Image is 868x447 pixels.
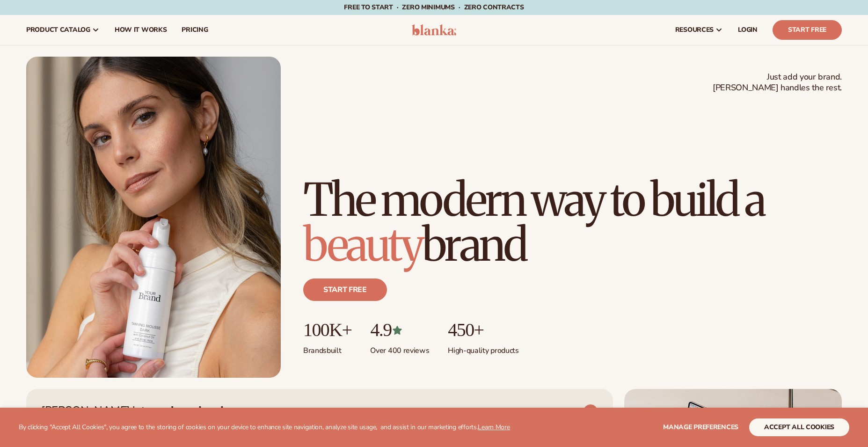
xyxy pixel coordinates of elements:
a: LOGIN [730,15,765,45]
span: How It Works [115,26,167,34]
p: 4.9 [370,320,429,340]
button: Manage preferences [663,418,738,436]
img: Female holding tanning mousse. [26,57,281,378]
p: Brands built [303,340,351,356]
a: How It Works [107,15,175,45]
p: By clicking "Accept All Cookies", you agree to the storing of cookies on your device to enhance s... [19,424,510,432]
a: Start free [303,278,387,301]
a: pricing [174,15,215,45]
p: 100K+ [303,320,351,340]
span: product catalog [26,26,90,34]
span: beauty [303,217,422,273]
a: Start Free [773,20,842,40]
p: High-quality products [448,340,518,356]
span: Free to start · ZERO minimums · ZERO contracts [344,3,524,12]
p: Over 400 reviews [370,340,429,356]
a: product catalog [19,15,107,45]
img: logo [412,24,456,36]
span: pricing [182,26,208,34]
a: resources [668,15,730,45]
span: LOGIN [738,26,758,34]
a: Learn More [478,423,510,432]
span: resources [675,26,714,34]
h1: The modern way to build a brand [303,177,842,267]
button: accept all cookies [749,418,849,436]
span: Manage preferences [663,423,738,432]
a: VIEW PRODUCTS [516,404,598,419]
span: Just add your brand. [PERSON_NAME] handles the rest. [713,72,842,94]
p: 450+ [448,320,518,340]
